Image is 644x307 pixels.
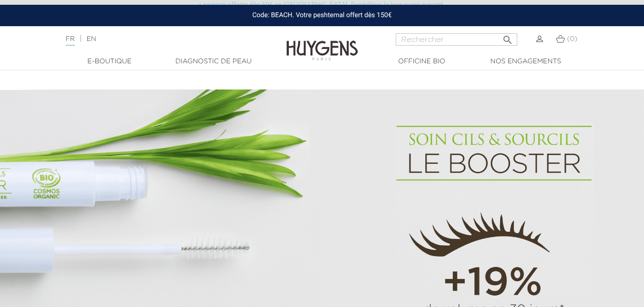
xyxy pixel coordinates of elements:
button:  [499,30,516,43]
a: E-Boutique [62,57,157,67]
img: cils sourcils [395,123,594,303]
a: Diagnostic de peau [166,57,261,67]
div: | [61,33,261,45]
span: (0) [567,36,577,42]
a: FR [66,36,75,46]
input: Rechercher [396,33,517,46]
a: Nos engagements [478,57,573,67]
a: EN [86,36,96,42]
a: Officine Bio [374,57,470,67]
img: Huygens [286,25,358,62]
i:  [502,31,513,43]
